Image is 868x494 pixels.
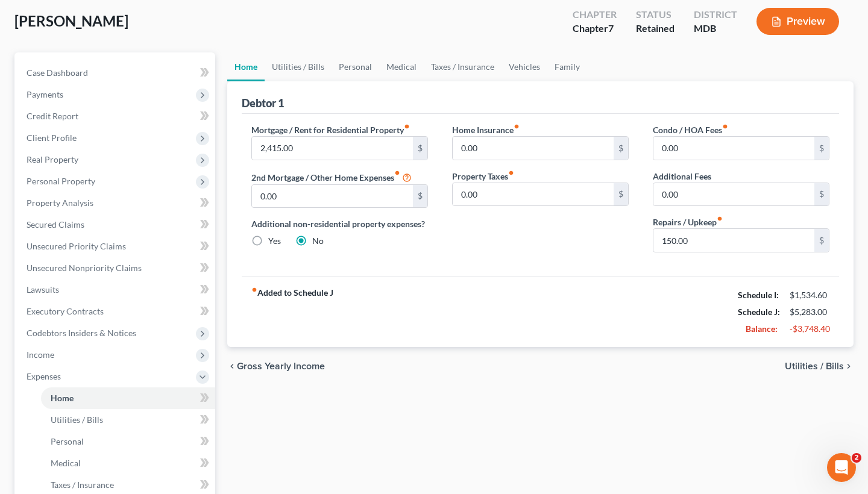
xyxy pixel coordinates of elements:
div: District [694,8,737,22]
label: Additional non-residential property expenses? [251,217,428,230]
a: Family [547,52,587,81]
span: Credit Report [27,111,78,121]
i: fiber_manual_record [717,216,723,222]
i: fiber_manual_record [508,170,514,176]
span: Utilities / Bills [785,361,844,371]
label: Repairs / Upkeep [653,216,723,228]
span: [PERSON_NAME] [14,12,128,30]
input: -- [252,137,413,160]
div: Status [636,8,675,22]
a: Home [41,387,215,409]
i: fiber_manual_record [722,123,728,130]
a: Personal [41,431,215,452]
div: $ [814,137,829,160]
div: $ [814,229,829,252]
div: $5,283.00 [790,306,829,318]
label: Yes [268,235,281,247]
div: Retained [636,22,675,36]
span: Gross Yearly Income [237,361,325,371]
a: Utilities / Bills [265,52,332,81]
span: Unsecured Priority Claims [27,241,126,251]
span: Personal Property [27,176,95,186]
label: Condo / HOA Fees [653,123,728,136]
div: MDB [694,22,737,36]
span: 2 [852,453,861,463]
input: -- [653,183,814,206]
i: fiber_manual_record [404,123,410,130]
label: Mortgage / Rent for Residential Property [251,123,410,136]
span: Taxes / Insurance [51,480,114,490]
label: Home Insurance [452,123,520,136]
div: Chapter [573,22,617,36]
input: -- [453,183,614,206]
div: $ [413,137,427,160]
div: Chapter [573,8,617,22]
label: Property Taxes [452,170,514,183]
span: Income [27,349,54,360]
button: Utilities / Bills chevron_right [785,361,854,371]
span: Executory Contracts [27,306,104,316]
strong: Added to Schedule J [251,287,333,337]
a: Executory Contracts [17,301,215,322]
span: Payments [27,89,63,99]
span: Secured Claims [27,219,84,230]
a: Secured Claims [17,214,215,236]
iframe: Intercom live chat [827,453,856,482]
button: chevron_left Gross Yearly Income [227,361,325,371]
div: -$3,748.40 [790,323,829,335]
input: -- [252,185,413,208]
a: Utilities / Bills [41,409,215,431]
a: Home [227,52,265,81]
a: Case Dashboard [17,62,215,84]
a: Lawsuits [17,279,215,301]
div: $1,534.60 [790,289,829,301]
div: $ [814,183,829,206]
span: 7 [608,22,614,34]
span: Utilities / Bills [51,414,103,425]
label: Additional Fees [653,170,711,183]
span: Unsecured Nonpriority Claims [27,263,142,273]
div: $ [614,137,628,160]
span: Personal [51,436,84,446]
span: Client Profile [27,133,77,143]
a: Credit Report [17,105,215,127]
span: Case Dashboard [27,67,88,78]
input: -- [453,137,614,160]
a: Medical [41,452,215,474]
i: chevron_left [227,361,237,371]
span: Property Analysis [27,198,93,208]
span: Real Property [27,154,78,164]
a: Unsecured Nonpriority Claims [17,257,215,279]
a: Vehicles [502,52,547,81]
span: Lawsuits [27,284,59,295]
i: fiber_manual_record [514,123,520,130]
span: Medical [51,458,81,468]
a: Personal [332,52,379,81]
div: $ [614,183,628,206]
a: Medical [379,52,424,81]
i: chevron_right [844,361,854,371]
label: 2nd Mortgage / Other Home Expenses [251,170,412,184]
label: No [312,235,324,247]
strong: Balance: [746,324,778,334]
input: -- [653,229,814,252]
input: -- [653,137,814,160]
div: Debtor 1 [242,96,284,110]
button: Preview [756,8,839,35]
i: fiber_manual_record [394,170,400,176]
span: Expenses [27,371,61,381]
a: Taxes / Insurance [424,52,502,81]
a: Property Analysis [17,192,215,214]
i: fiber_manual_record [251,287,257,293]
span: Home [51,393,74,403]
strong: Schedule I: [738,290,779,300]
strong: Schedule J: [738,307,780,317]
a: Unsecured Priority Claims [17,236,215,257]
div: $ [413,185,427,208]
span: Codebtors Insiders & Notices [27,328,136,338]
